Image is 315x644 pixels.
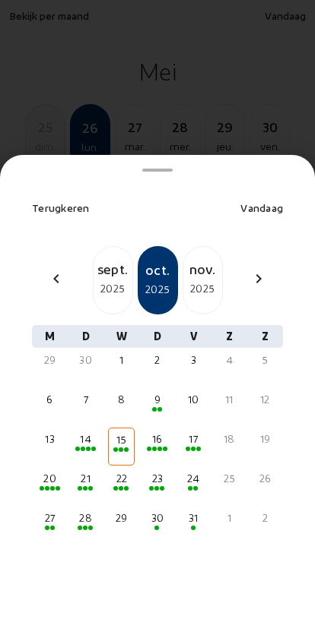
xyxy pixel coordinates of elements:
div: 13 [38,431,62,447]
div: 29 [110,510,133,526]
div: 2 [253,510,277,526]
div: 27 [38,510,62,526]
div: 16 [145,431,169,447]
div: W [103,325,139,348]
div: oct. [139,259,177,280]
div: 8 [110,392,133,407]
div: 28 [74,510,97,526]
div: 19 [253,431,277,447]
div: 1 [110,352,133,368]
div: 26 [253,471,277,486]
div: 23 [145,471,169,486]
div: 21 [74,471,97,486]
div: 22 [110,471,133,486]
div: Z [212,325,247,348]
div: 30 [74,352,97,368]
div: 20 [38,471,62,486]
div: 11 [218,392,241,407]
div: 10 [182,392,205,407]
div: nov. [183,258,222,279]
div: M [32,325,68,348]
div: 15 [110,432,132,447]
div: 7 [74,392,97,407]
div: 4 [218,352,241,368]
div: 3 [182,352,205,368]
div: Z [247,325,283,348]
div: 1 [218,510,241,526]
div: 31 [182,510,205,526]
div: 2025 [94,279,132,298]
div: 29 [38,352,62,368]
div: sept. [94,258,132,279]
div: V [176,325,212,348]
div: 2 [145,352,169,368]
mat-icon: chevron_right [250,270,268,288]
div: 24 [182,471,205,486]
div: 18 [218,431,241,447]
span: Vandaag [240,201,283,214]
div: 9 [145,392,169,407]
div: 30 [145,510,169,526]
div: D [139,325,175,348]
div: 2025 [139,280,177,298]
div: 5 [253,352,277,368]
div: 2025 [183,279,222,298]
div: D [68,325,103,348]
div: 25 [218,471,241,486]
mat-icon: chevron_left [47,270,65,288]
div: 12 [253,392,277,407]
div: 14 [74,431,97,447]
span: Terugkeren [32,201,90,214]
div: 6 [38,392,62,407]
div: 17 [182,431,205,447]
